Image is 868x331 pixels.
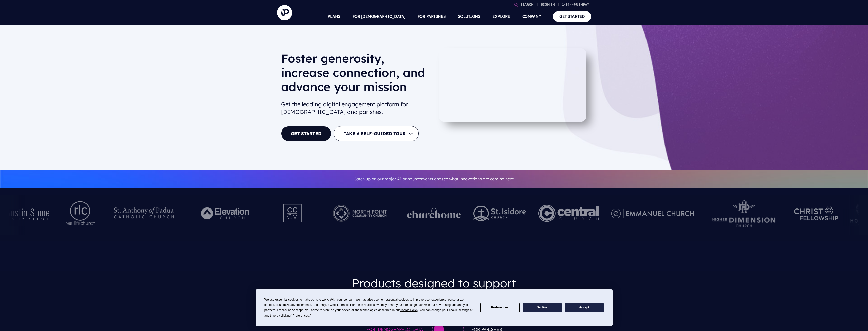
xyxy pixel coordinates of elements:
[281,173,587,185] p: Catch up on our major AI announcements and
[794,206,838,220] img: pp_logos_4
[339,271,529,310] h3: Products designed to support your ministry
[264,297,474,318] div: We use essential cookies to make our site work. With your consent, we may also use non-essential ...
[611,208,694,218] img: pp_logos_3
[706,199,782,227] img: HD-logo-white-2
[109,199,179,227] img: Pushpay_Logo__StAnthony
[65,199,97,227] img: RLChurchpng-01
[281,126,331,141] a: GET STARTED
[553,11,591,22] a: GET STARTED
[292,314,309,317] span: Preferences
[281,98,430,118] h2: Get the leading digital engagement platform for [DEMOGRAPHIC_DATA] and parishes.
[441,176,515,181] a: see what innovations are coming next.
[353,8,405,25] a: FOR [DEMOGRAPHIC_DATA]
[418,8,446,25] a: FOR PARISHES
[191,199,261,227] img: Pushpay_Logo__Elevation
[325,199,395,227] img: Pushpay_Logo__NorthPoint
[256,289,613,326] div: Cookie Consent Prompt
[523,303,562,313] button: Decline
[273,199,313,227] img: Pushpay_Logo__CCM
[492,8,510,25] a: EXPLORE
[565,303,604,313] button: Accept
[281,51,430,98] h1: Foster generosity, increase connection, and advance your mission
[328,8,340,25] a: PLANS
[522,8,541,25] a: COMPANY
[458,8,481,25] a: SOLUTIONS
[400,308,418,312] span: Cookie Policy
[538,199,599,227] img: Central Church Henderson NV
[473,206,526,221] img: pp_logos_2
[407,208,461,219] img: pp_logos_1
[480,303,519,313] button: Preferences
[334,126,419,141] button: TAKE A SELF-GUIDED TOUR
